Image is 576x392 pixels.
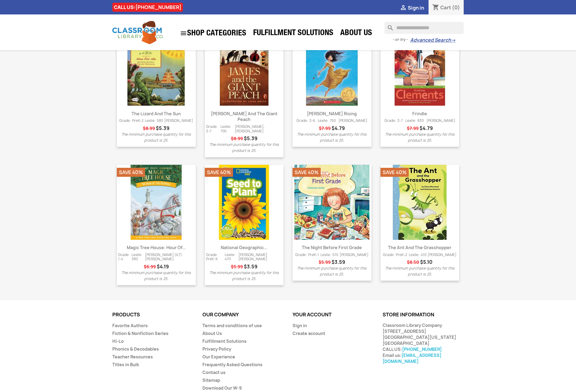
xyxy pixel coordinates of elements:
span: Price [332,259,345,265]
span: [PERSON_NAME] [164,119,193,123]
span: Grade: PreK-1 [295,253,319,257]
img: The Night Before First Grade [294,165,369,240]
span: Regular price [407,125,419,131]
a: Magic Tree House: Hour of... [127,245,186,250]
span: [PERSON_NAME] [340,253,368,257]
li: Save 40% [117,168,145,177]
span: → [451,37,456,43]
span: Price [244,135,257,142]
span: Price [156,125,169,131]
a: Esperanza Rising [293,31,371,106]
span: Grade: PreK-2 [383,253,407,257]
span: Grade: 3-7 [384,119,403,123]
a:  Sign in [400,5,424,11]
span: Lexile: 470 [225,253,238,261]
a: The Lizard and the Sun [117,31,196,106]
a: [EMAIL_ADDRESS][DOMAIN_NAME] [383,352,441,364]
span: [PERSON_NAME] [426,119,455,123]
li: Save 40% [293,168,321,177]
span: Lexile: 790 [220,125,235,133]
a: Fulfillment Solutions [202,338,247,344]
img: The Lizard and the Sun [119,31,194,106]
span: Price [244,263,257,270]
img: National Geographic Readers: Seed to Pla [207,165,282,240]
a: National Geographic Readers: Seed to Pla [205,165,284,240]
p: The minimum purchase quantity for this product is 25. [206,270,283,282]
span: Regular price [407,259,419,265]
span: Regular price [319,259,331,265]
i:  [180,30,187,37]
span: (0) [452,4,460,11]
a: Advanced Search→ [410,37,456,43]
a: Download Our W-9 [202,385,242,391]
span: [PERSON_NAME] [338,119,367,123]
p: The minimum purchase quantity for this product is 25. [118,270,195,282]
span: Lexile: 750 [318,119,336,123]
span: Grade: 3-6 [296,119,315,123]
a: About Us [337,28,375,40]
li: Save 40% [380,168,409,177]
a: The Ant and the Grasshopper [388,245,451,250]
a: Titles in Bulk [112,362,139,367]
a: Contact us [202,369,226,375]
a: Favorite Authors [112,323,148,328]
a: Magic Tree House: Hour of the Olympics [117,165,196,240]
span: Regular price [143,125,155,131]
p: Store information [383,312,464,318]
i:  [400,5,407,12]
span: Grade: 1-4 [118,253,132,261]
a: [PHONE_NUMBER] [135,4,181,11]
a: SHOP CATEGORIES [177,27,249,40]
span: [PERSON_NAME] [PERSON_NAME] [238,253,283,261]
span: Sign in [408,5,424,11]
a: Frequently Asked Questions [202,362,262,367]
i: search [384,22,392,29]
a: [PERSON_NAME] and the Giant Peach [211,111,277,122]
p: The minimum purchase quantity for this product is 25. [294,131,370,143]
div: Classroom Library Company [STREET_ADDRESS] [GEOGRAPHIC_DATA][US_STATE] [GEOGRAPHIC_DATA] CALL US:... [383,322,464,364]
a: Create account [293,330,325,336]
span: Grade: 3-7 [206,125,221,133]
span: [PERSON_NAME], [PERSON_NAME] [235,125,282,133]
span: Price [420,259,432,265]
span: Lexile: 580 [145,119,163,123]
a: The Night Before First Grade [302,245,362,250]
input: Search [384,22,464,34]
img: Classroom Library Company [112,21,163,44]
span: [PERSON_NAME] [428,253,456,257]
p: Products [112,312,193,318]
span: [PERSON_NAME] (ILT) [PERSON_NAME] [145,253,194,261]
p: The minimum purchase quantity for this product is 25. [294,265,370,277]
p: The minimum purchase quantity for this product is 25. [206,142,283,154]
a: Sign in [293,323,307,328]
i: shopping_cart [432,4,439,11]
a: The Lizard and the Sun [132,111,181,116]
div: CALL US: [112,3,183,12]
p: The minimum purchase quantity for this product is 25. [382,131,458,143]
a: Sitemap [202,377,220,383]
span: - or try - [393,37,410,43]
li: Save 40% [205,168,233,177]
p: The minimum purchase quantity for this product is 25. [118,131,195,143]
a: Hi-Lo [112,338,124,344]
a: National Geographic... [221,245,267,250]
img: James and the Giant Peach [207,31,282,106]
span: Grade: PreK-K [206,253,225,261]
span: Lexile: 830 [405,119,424,123]
span: Lexile: 380 [132,253,145,261]
a: [PHONE_NUMBER] [402,346,442,352]
span: Lexile: 410 [409,253,426,257]
img: Magic Tree House: Hour of the Olympics [119,165,194,240]
a: Our Experience [202,354,235,360]
a: Phonics & Decodables [112,346,159,352]
span: Regular price [231,264,243,270]
a: James and the Giant Peach [205,31,284,106]
p: Our company [202,312,283,318]
a: The Night Before First Grade [293,165,371,240]
span: Price [420,125,433,131]
span: Regular price [231,136,243,142]
a: Your account [293,311,332,318]
span: Grade: PreK-2 [119,119,144,123]
a: Privacy Policy [202,346,231,352]
img: Frindle [382,31,457,106]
